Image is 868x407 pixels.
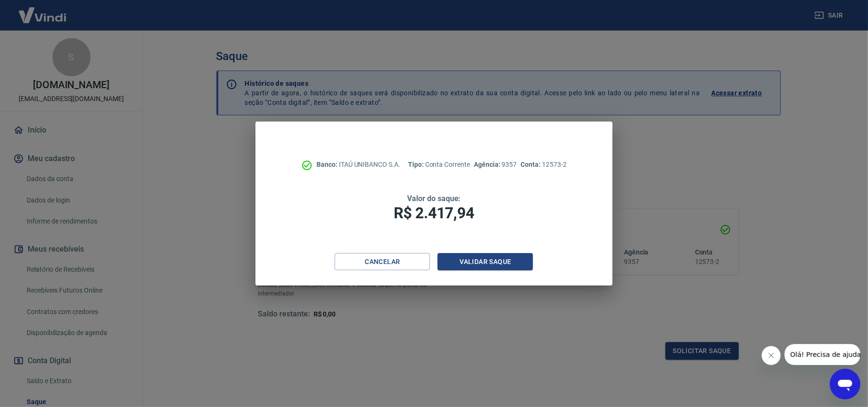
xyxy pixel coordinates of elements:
span: Conta: [521,161,542,168]
iframe: Fechar mensagem [762,346,781,365]
iframe: Botão para abrir a janela de mensagens [830,369,860,399]
p: 12573-2 [521,160,566,170]
span: Olá! Precisa de ajuda? [6,7,80,14]
span: R$ 2.417,94 [394,204,474,222]
iframe: Mensagem da empresa [785,344,860,365]
button: Cancelar [335,253,430,271]
p: 9357 [474,160,517,170]
p: ITAÚ UNIBANCO S.A. [317,160,400,170]
span: Valor do saque: [407,194,460,203]
p: Conta Corrente [408,160,470,170]
span: Tipo: [408,161,425,168]
span: Banco: [317,161,339,168]
button: Validar saque [438,253,533,271]
span: Agência: [474,161,502,168]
